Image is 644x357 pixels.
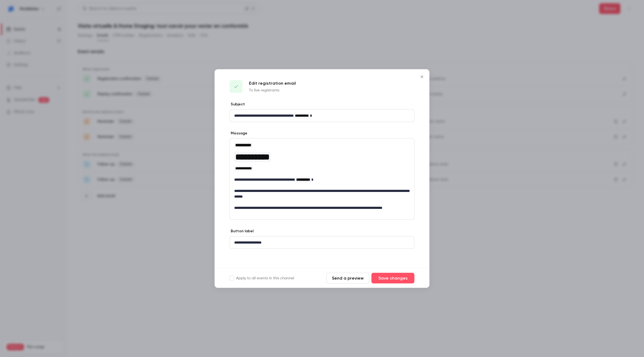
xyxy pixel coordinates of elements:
[417,72,427,82] button: Close
[249,80,296,87] p: Edit registration email
[230,237,414,249] div: editor
[230,229,254,234] label: Button label
[230,110,414,122] div: editor
[230,131,247,136] label: Message
[230,139,414,220] div: editor
[230,102,245,107] label: Subject
[249,88,296,93] p: To live registrants
[326,273,369,284] button: Send a preview
[230,276,294,281] label: Apply to all events in this channel
[371,273,414,284] button: Save changes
